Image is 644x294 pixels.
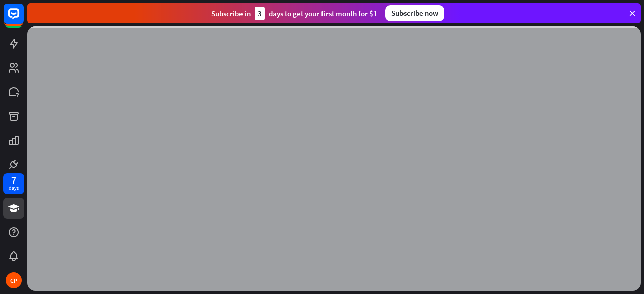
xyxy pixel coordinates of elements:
[211,7,377,20] div: Subscribe in days to get your first month for $1
[6,272,22,288] div: CP
[385,5,444,21] div: Subscribe now
[9,185,19,192] div: days
[255,7,265,20] div: 3
[11,176,16,185] div: 7
[3,173,24,194] a: 7 days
